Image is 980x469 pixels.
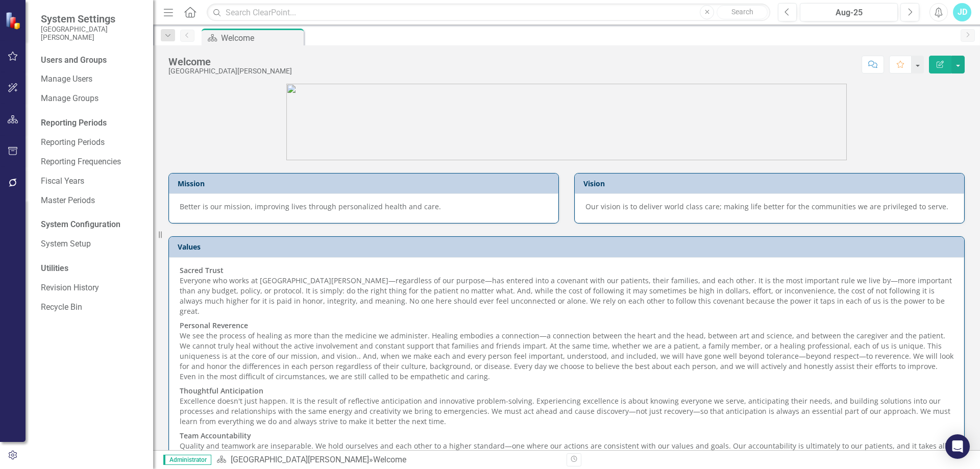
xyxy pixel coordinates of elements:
[178,180,553,187] h3: Mission
[583,180,959,187] h3: Vision
[180,320,248,330] strong: Personal Reverence
[800,3,898,21] button: Aug-25
[5,11,23,29] img: ClearPoint Strategy
[41,195,143,207] a: Master Periods
[180,265,953,318] p: Everyone who works at [GEOGRAPHIC_DATA][PERSON_NAME]—regardless of our purpose—has entered into a...
[953,3,971,21] button: JD
[945,434,970,459] div: Open Intercom Messenger
[163,455,211,465] span: Administrator
[207,4,770,21] input: Search ClearPoint...
[180,429,953,463] p: Quality and teamwork are inseparable. We hold ourselves and each other to a higher standard—one w...
[41,238,143,250] a: System Setup
[41,73,143,85] a: Manage Users
[41,137,143,149] a: Reporting Periods
[216,454,559,466] div: »
[231,455,369,464] a: [GEOGRAPHIC_DATA][PERSON_NAME]
[373,455,406,464] div: Welcome
[41,282,143,294] a: Revision History
[41,219,143,231] div: System Configuration
[41,93,143,105] a: Manage Groups
[168,56,292,67] div: Welcome
[180,386,263,396] strong: Thoughtful Anticipation
[286,84,847,160] img: SJRMC%20new%20logo%203.jpg
[221,32,301,44] div: Welcome
[180,318,953,384] p: We see the process of healing as more than the medicine we administer. Healing embodies a connect...
[41,176,143,187] a: Fiscal Years
[41,263,143,275] div: Utilities
[41,156,143,168] a: Reporting Frequencies
[41,55,143,66] div: Users and Groups
[180,431,251,440] strong: Team Accountability
[731,8,753,16] span: Search
[180,202,548,212] p: Better is our mission, improving lives through personalized health and care.
[41,117,143,129] div: Reporting Periods
[717,5,768,19] button: Search
[180,384,953,429] p: Excellence doesn't just happen. It is the result of reflective anticipation and innovative proble...
[178,243,959,251] h3: Values
[41,25,143,42] small: [GEOGRAPHIC_DATA][PERSON_NAME]
[803,7,894,19] div: Aug-25
[585,202,953,212] p: Our vision is to deliver world class care; making life better for the communities we are privileg...
[180,265,224,275] strong: Sacred Trust
[168,67,292,75] div: [GEOGRAPHIC_DATA][PERSON_NAME]
[41,302,143,313] a: Recycle Bin
[41,13,143,25] span: System Settings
